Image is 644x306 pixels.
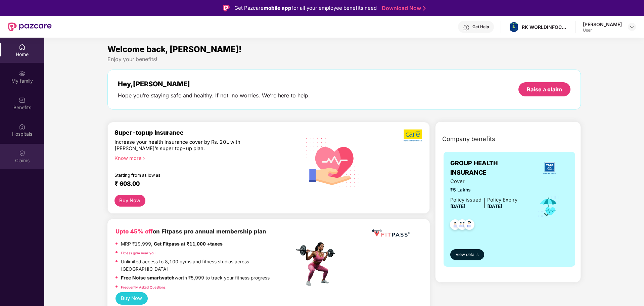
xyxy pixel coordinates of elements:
[116,228,266,235] b: on Fitpass pro annual membership plan
[583,28,622,33] div: User
[583,21,622,28] div: [PERSON_NAME]
[116,228,153,235] b: Upto 45% off
[461,217,477,234] img: svg+xml;base64,PHN2ZyB4bWxucz0iaHR0cDovL3d3dy53My5vcmcvMjAwMC9zdmciIHdpZHRoPSI0OC45NDMiIGhlaWdodD...
[107,56,581,63] div: Enjoy your benefits!
[371,227,411,239] img: fppp.png
[629,24,635,30] img: svg+xml;base64,PHN2ZyBpZD0iRHJvcGRvd24tMzJ4MzIiIHhtbG5zPSJodHRwOi8vd3d3LnczLm9yZy8yMDAwL3N2ZyIgd2...
[114,129,294,136] div: Super-topup Insurance
[487,196,517,204] div: Policy Expiry
[121,258,294,273] p: Unlimited access to 8,100 gyms and fitness studios across [GEOGRAPHIC_DATA]
[19,70,26,77] img: svg+xml;base64,PHN2ZyB3aWR0aD0iMjAiIGhlaWdodD0iMjAiIHZpZXdCb3g9IjAgMCAyMCAyMCIgZmlsbD0ibm9uZSIgeG...
[114,180,288,188] div: ₹ 608.00
[121,285,167,289] a: Frequently Asked Questions!
[450,178,517,185] span: Cover
[114,173,266,177] div: Starting from as low as
[522,24,569,30] div: RK WORLDINFOCOM PRIVATE LIMITED
[116,292,148,305] button: Buy Now
[8,23,52,31] img: New Pazcare Logo
[121,274,270,282] p: worth ₹5,999 to track your fitness progress
[294,241,341,288] img: fpp.png
[463,24,470,31] img: svg+xml;base64,PHN2ZyBpZD0iSGVscC0zMngzMiIgeG1sbnM9Imh0dHA6Ly93d3cudzMub3JnLzIwMDAvc3ZnIiB3aWR0aD...
[19,150,26,157] img: svg+xml;base64,PHN2ZyBpZD0iQ2xhaW0iIHhtbG5zPSJodHRwOi8vd3d3LnczLm9yZy8yMDAwL3N2ZyIgd2lkdGg9IjIwIi...
[142,157,145,160] span: right
[121,251,155,255] a: Fitpass gym near you
[107,44,242,54] span: Welcome back, [PERSON_NAME]!
[454,217,470,234] img: svg+xml;base64,PHN2ZyB4bWxucz0iaHR0cDovL3d3dy53My5vcmcvMjAwMC9zdmciIHdpZHRoPSI0OC45MTUiIGhlaWdodD...
[450,186,517,194] span: ₹5 Lakhs
[19,97,26,103] img: svg+xml;base64,PHN2ZyBpZD0iQmVuZWZpdHMiIHhtbG5zPSJodHRwOi8vd3d3LnczLm9yZy8yMDAwL3N2ZyIgd2lkdGg9Ij...
[114,139,265,152] div: Increase your health insurance cover by Rs. 20L with [PERSON_NAME]’s super top-up plan.
[447,217,463,234] img: svg+xml;base64,PHN2ZyB4bWxucz0iaHR0cDovL3d3dy53My5vcmcvMjAwMC9zdmciIHdpZHRoPSI0OC45NDMiIGhlaWdodD...
[450,249,484,260] button: View details
[450,196,481,204] div: Policy issued
[121,241,152,247] del: MRP ₹19,999,
[538,195,559,218] img: icon
[450,159,531,178] span: GROUP HEALTH INSURANCE
[541,159,559,177] img: insurerLogo
[154,241,223,247] strong: Get Fitpass at ₹11,000 +taxes
[19,44,26,50] img: svg+xml;base64,PHN2ZyBpZD0iSG9tZSIgeG1sbnM9Imh0dHA6Ly93d3cudzMub3JnLzIwMDAvc3ZnIiB3aWR0aD0iMjAiIG...
[404,129,423,142] img: b5dec4f62d2307b9de63beb79f102df3.png
[264,5,291,11] strong: mobile app
[487,204,502,209] span: [DATE]
[19,123,26,130] img: svg+xml;base64,PHN2ZyBpZD0iSG9zcGl0YWxzIiB4bWxucz0iaHR0cDovL3d3dy53My5vcmcvMjAwMC9zdmciIHdpZHRoPS...
[118,80,310,88] div: Hey, [PERSON_NAME]
[234,4,377,12] div: Get Pazcare for all your employee benefits need
[382,5,424,12] a: Download Now
[301,129,365,194] img: svg+xml;base64,PHN2ZyB4bWxucz0iaHR0cDovL3d3dy53My5vcmcvMjAwMC9zdmciIHhtbG5zOnhsaW5rPSJodHRwOi8vd3...
[509,22,519,32] img: whatsapp%20image%202024-01-05%20at%2011.24.52%20am.jpeg
[118,92,310,99] div: Hope you’re staying safe and healthy. If not, no worries. We’re here to help.
[472,24,489,30] div: Get Help
[423,5,426,12] img: Stroke
[456,252,478,258] span: View details
[223,5,230,11] img: Logo
[442,134,495,144] span: Company benefits
[114,195,145,207] button: Buy Now
[527,86,562,93] div: Raise a claim
[114,155,290,160] div: Know more
[450,204,465,209] span: [DATE]
[121,275,175,280] strong: Free Noise smartwatch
